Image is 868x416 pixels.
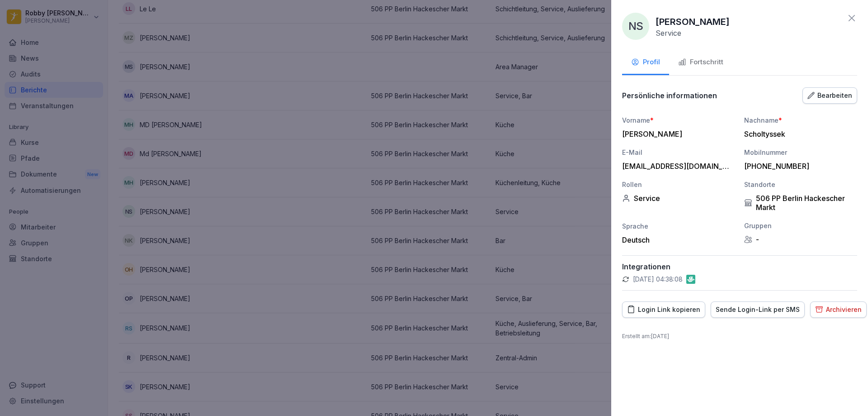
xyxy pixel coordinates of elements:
img: gastromatic.png [686,275,695,284]
div: Rollen [622,180,735,189]
p: [DATE] 04:38:08 [633,275,683,284]
div: Archivieren [815,305,862,315]
div: Gruppen [744,221,857,230]
div: Vorname [622,115,735,125]
button: Fortschritt [669,51,732,75]
div: Sende Login-Link per SMS [716,305,800,315]
p: Integrationen [622,262,857,271]
p: [PERSON_NAME] [656,15,730,29]
div: Login Link kopieren [627,305,700,315]
div: NS [622,13,649,40]
div: Fortschritt [678,57,723,67]
div: E-Mail [622,148,735,157]
p: Service [656,29,681,38]
div: [PHONE_NUMBER] [744,162,853,171]
p: Erstellt am : [DATE] [622,332,857,340]
div: [EMAIL_ADDRESS][DOMAIN_NAME] [622,162,731,171]
button: Profil [622,51,669,75]
div: Bearbeiten [807,91,852,100]
button: Login Link kopieren [622,301,705,318]
p: Persönliche informationen [622,91,717,100]
div: Service [622,194,735,203]
div: [PERSON_NAME] [622,129,731,139]
div: Scholtyssek [744,129,853,139]
div: Deutsch [622,235,735,244]
div: Nachname [744,115,857,125]
button: Archivieren [810,301,867,318]
div: Mobilnummer [744,148,857,157]
div: Sprache [622,221,735,231]
div: Profil [631,57,660,67]
button: Bearbeiten [802,87,857,104]
button: Sende Login-Link per SMS [711,301,805,318]
div: - [744,235,857,244]
div: Standorte [744,180,857,189]
div: 506 PP Berlin Hackescher Markt [744,194,857,212]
